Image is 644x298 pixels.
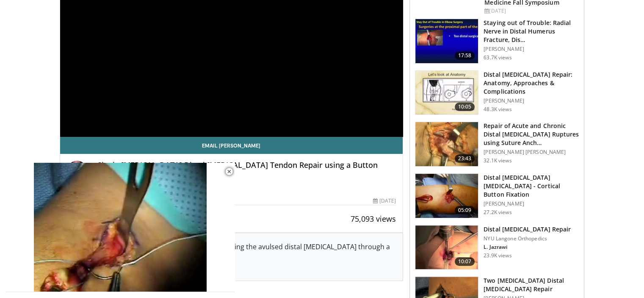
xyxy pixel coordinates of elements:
p: [PERSON_NAME] [484,97,579,104]
h3: Distal [MEDICAL_DATA] Repair [484,225,571,234]
h3: Staying out of Trouble: Radial Nerve in Distal Humerus Fracture, Dis… [484,19,579,44]
span: 05:09 [455,206,475,214]
img: 90401_0000_3.png.150x105_q85_crop-smart_upscale.jpg [415,71,478,115]
a: 23:43 Repair of Acute and Chronic Distal [MEDICAL_DATA] Ruptures using Suture Anch… [PERSON_NAME]... [415,122,579,167]
img: Picture_4_0_3.png.150x105_q85_crop-smart_upscale.jpg [415,174,478,218]
p: NYU Langone Orthopedics [484,235,571,242]
a: 10:07 Distal [MEDICAL_DATA] Repair NYU Langone Orthopedics L. Jazrawi 23.9K views [415,225,579,270]
img: Jazrawi_DBR_1.png.150x105_q85_crop-smart_upscale.jpg [415,226,478,270]
img: bennett_acute_distal_biceps_3.png.150x105_q85_crop-smart_upscale.jpg [415,122,478,166]
p: [PERSON_NAME] [PERSON_NAME] [484,149,579,156]
p: [PERSON_NAME] [484,46,579,53]
span: 10:05 [455,103,475,111]
p: 32.1K views [484,157,511,164]
h4: Single [MEDICAL_DATA] Distal [MEDICAL_DATA] Tendon Repair using a Button [97,161,396,170]
h3: Distal [MEDICAL_DATA] [MEDICAL_DATA] - Cortical Button Fixation [484,173,579,199]
h3: Repair of Acute and Chronic Distal [MEDICAL_DATA] Ruptures using Suture Anch… [484,122,579,147]
p: [PERSON_NAME] [484,201,579,207]
h3: Distal [MEDICAL_DATA] Repair: Anatomy, Approaches & Complications [484,70,579,96]
span: 10:07 [455,257,475,266]
div: [DATE] [484,7,577,15]
h3: Two [MEDICAL_DATA] Distal [MEDICAL_DATA] Repair [484,276,579,293]
span: 23:43 [455,154,475,163]
video-js: Video Player [6,163,235,292]
a: 10:05 Distal [MEDICAL_DATA] Repair: Anatomy, Approaches & Complications [PERSON_NAME] 48.3K views [415,70,579,115]
p: 27.2K views [484,209,511,216]
span: 75,093 views [351,214,396,224]
a: 05:09 Distal [MEDICAL_DATA] [MEDICAL_DATA] - Cortical Button Fixation [PERSON_NAME] 27.2K views [415,173,579,218]
p: L. Jazrawi [484,244,571,251]
img: Q2xRg7exoPLTwO8X4xMDoxOjB1O8AjAz_1.150x105_q85_crop-smart_upscale.jpg [415,19,478,63]
div: [DATE] [373,197,396,205]
a: Email [PERSON_NAME] [60,137,403,154]
a: 17:58 Staying out of Trouble: Radial Nerve in Distal Humerus Fracture, Dis… [PERSON_NAME] 63.7K v... [415,19,579,64]
img: Avatar [67,161,87,181]
button: Close [221,163,238,181]
p: 63.7K views [484,54,511,61]
span: 17:58 [455,51,475,60]
p: 48.3K views [484,106,511,113]
p: 23.9K views [484,252,511,259]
